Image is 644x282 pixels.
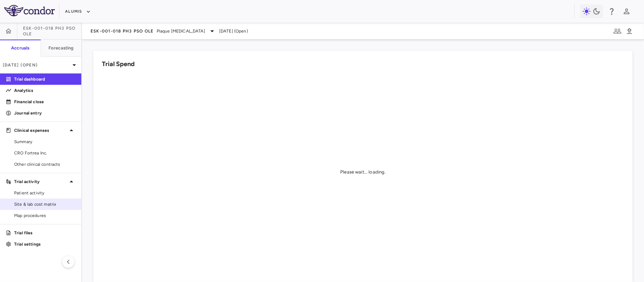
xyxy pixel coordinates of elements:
span: ESK-001-018 Ph3 PsO OLE [23,25,81,37]
p: [DATE] (Open) [3,62,70,68]
span: Patient activity [14,190,76,196]
p: Financial close [14,99,76,105]
button: Alumis [65,6,91,17]
span: Other clinical contracts [14,161,76,168]
p: Trial activity [14,178,67,185]
p: Analytics [14,87,76,94]
img: logo-full-SnFGN8VE.png [4,5,55,16]
span: [DATE] (Open) [219,28,248,34]
p: Trial files [14,230,76,236]
div: Please wait... loading. [340,169,385,175]
span: CRO Fortrea Inc. [14,150,76,156]
span: Site & lab cost matrix [14,201,76,207]
h6: Accruals [11,45,29,51]
span: Plaque [MEDICAL_DATA] [157,28,205,34]
p: Trial dashboard [14,76,76,82]
h6: Forecasting [48,45,74,51]
span: ESK-001-018 Ph3 PsO OLE [91,28,154,34]
p: Journal entry [14,110,76,116]
p: Clinical expenses [14,127,67,134]
h6: Trial Spend [102,59,135,69]
span: Summary [14,139,76,145]
span: Map procedures [14,212,76,219]
p: Trial settings [14,241,76,247]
